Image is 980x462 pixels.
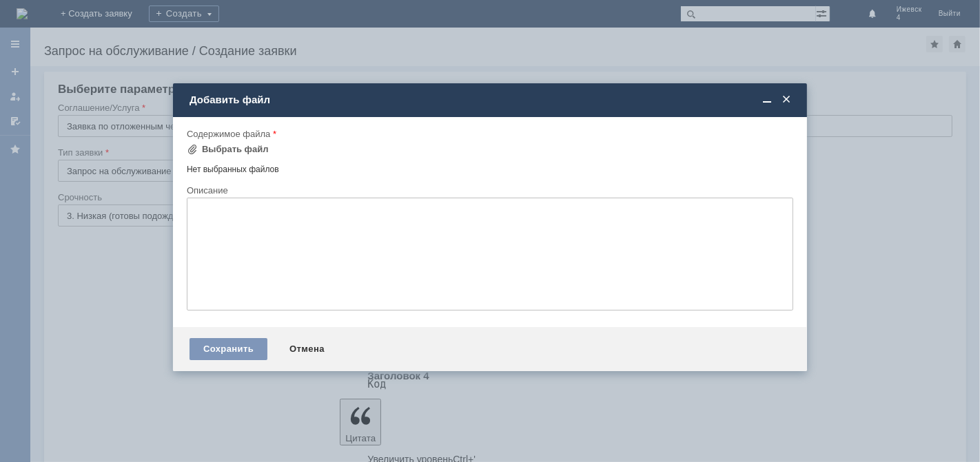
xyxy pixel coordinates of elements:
[190,94,793,106] div: Добавить файл
[779,94,793,106] span: Закрыть
[187,129,790,138] div: Содержимое файла
[760,94,774,106] span: Свернуть (Ctrl + M)
[187,159,793,175] div: Нет выбранных файлов
[202,144,269,155] div: Выбрать файл
[187,186,790,195] div: Описание
[6,6,201,28] div: Прошу отменить отложенные чеки на [DATE] по МБК Ижевск 4.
